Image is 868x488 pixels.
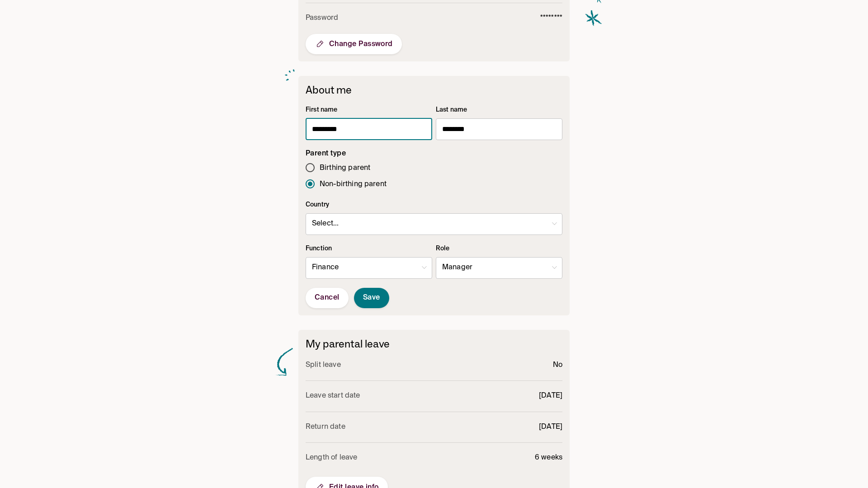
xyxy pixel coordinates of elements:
[315,38,393,49] span: Change Password
[363,293,380,303] span: Save
[306,244,432,253] p: Function
[436,255,562,281] div: Manager
[436,105,562,115] p: Last name
[306,200,562,210] p: Country
[320,178,387,191] span: Non-birthing parent
[539,390,562,402] p: [DATE]
[306,34,402,54] button: Change Password
[306,211,562,237] div: Select...
[306,255,432,281] div: Finance
[436,244,562,253] p: Role
[553,359,562,371] p: No
[306,105,432,115] p: First name
[535,452,562,464] p: 6 weeks
[306,288,349,308] button: Cancel
[306,452,357,464] p: Length of leave
[315,293,340,303] span: Cancel
[306,337,562,350] h6: My parental leave
[320,162,370,174] span: Birthing parent
[306,421,345,433] p: Return date
[306,390,360,402] p: Leave start date
[306,359,341,371] p: Split leave
[354,288,389,308] button: Save
[306,83,562,96] h6: About me
[306,149,562,159] h5: Parent type
[539,421,562,433] p: [DATE]
[306,12,338,24] p: Password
